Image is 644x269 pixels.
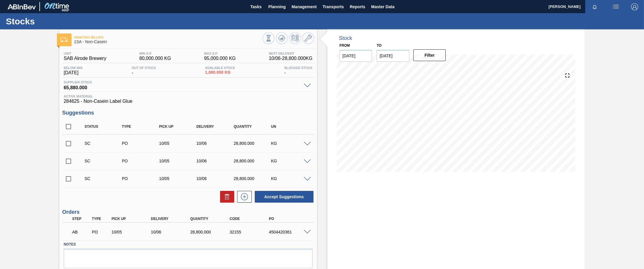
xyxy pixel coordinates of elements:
div: Pick up [158,125,200,129]
span: 284625 - Non-Casein Label Glue [64,99,313,104]
button: Accept Suggestions [255,191,313,203]
div: Status [83,125,125,129]
div: Type [120,125,162,129]
div: 28,800.000 [232,176,274,181]
span: Transports [323,3,344,10]
div: Accept Suggestions [252,190,314,203]
div: 10/06/2025 [195,141,237,146]
h3: Suggestions [62,110,314,116]
span: Planning [268,3,286,10]
span: MAX S.P. [204,52,236,55]
span: 10/06 - 28,800.000 KG [269,56,313,61]
span: Out Of Stock [132,66,156,70]
div: Pick up [110,217,155,221]
button: Update Chart [276,32,288,44]
div: 28,800.000 [232,141,274,146]
img: Logout [631,3,638,10]
div: Code [228,217,273,221]
div: KG [269,159,311,163]
div: 10/05/2025 [158,176,200,181]
span: Management [291,3,317,10]
div: Purchase order [90,230,111,234]
div: Quantity [189,217,234,221]
div: Purchase order [120,159,162,163]
div: 10/05/2025 [158,141,200,146]
button: Schedule Inventory [289,32,301,44]
div: 10/06/2025 [195,176,237,181]
h1: Stocks [6,18,110,25]
div: UN [269,125,311,129]
label: Notes [64,240,313,249]
div: Suggestion Created [83,141,125,146]
span: Active Material [64,95,313,98]
div: PO [267,217,312,221]
div: Delete Suggestions [217,191,234,203]
div: - [130,66,157,75]
div: 10/05/2025 [158,159,200,163]
button: Stocks Overview [263,32,274,44]
button: Filter [413,49,446,61]
h3: Orders [62,209,314,215]
div: Purchase order [120,176,162,181]
div: 10/06/2025 [195,159,237,163]
div: - [283,66,314,75]
div: 32155 [228,230,273,234]
span: Reports [350,3,365,10]
div: 10/06/2025 [150,230,194,234]
div: 10/05/2025 [110,230,155,234]
div: New suggestion [234,191,252,203]
p: AB [72,230,90,234]
span: Master Data [371,3,394,10]
span: MIN S.P. [139,52,171,55]
span: 80,000.000 KG [139,56,171,61]
span: Unit [64,52,106,55]
input: mm/dd/yyyy [377,50,409,62]
span: 65,880.000 [64,84,301,90]
div: Type [90,217,111,221]
span: Awaiting Billing [74,36,263,39]
div: 28,800.000 [189,230,234,234]
img: Ícone [61,38,68,42]
span: SAB Alrode Brewery [64,56,106,61]
span: Below Min [64,66,83,70]
span: Blocked Stock [284,66,313,70]
label: From [340,43,350,48]
div: KG [269,141,311,146]
span: Available Stock [205,66,235,70]
input: mm/dd/yyyy [340,50,372,62]
img: TNhmsLtSVTkK8tSr43FrP2fwEKptu5GPRR3wAAAABJRU5ErkJggg== [8,4,36,9]
div: Delivery [150,217,194,221]
div: Purchase order [120,141,162,146]
span: 95,000.000 KG [204,56,236,61]
div: Stock [339,35,352,41]
span: [DATE] [64,70,83,75]
div: 4504420361 [267,230,312,234]
label: to [377,43,381,48]
div: Quantity [232,125,274,129]
div: Awaiting Billing [71,226,92,238]
span: Tasks [249,3,262,10]
button: Go to Master Data / General [302,32,314,44]
span: 1SA - Non-Casein [74,40,263,44]
span: Next Delivery [269,52,313,55]
div: Delivery [195,125,237,129]
button: Notifications [585,3,604,11]
div: Suggestion Created [83,159,125,163]
span: Supplier Stock [64,80,301,84]
div: Suggestion Created [83,176,125,181]
div: Step [71,217,92,221]
div: KG [269,176,311,181]
div: 28,800.000 [232,159,274,163]
span: 1,080.000 KG [205,70,235,75]
img: userActions [612,3,619,10]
